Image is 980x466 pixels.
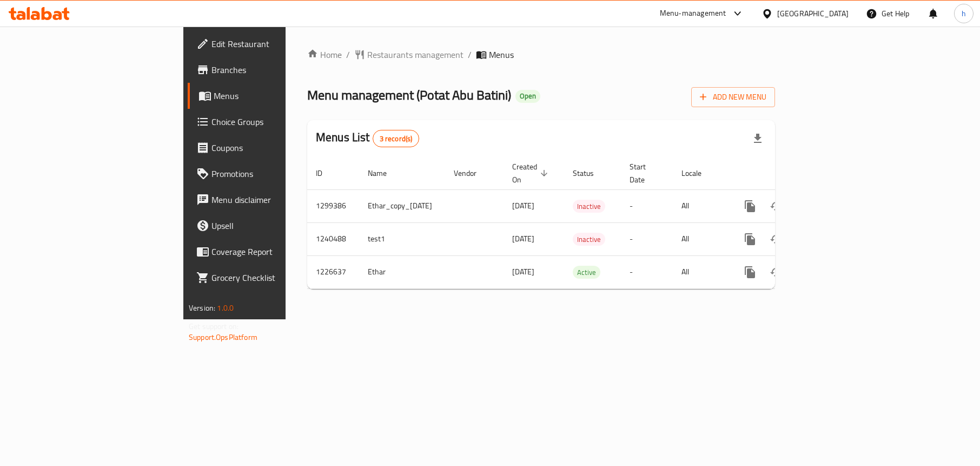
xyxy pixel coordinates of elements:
[217,301,234,315] span: 1.0.0
[621,222,673,255] td: -
[188,57,347,83] a: Branches
[573,167,608,180] span: Status
[673,222,729,255] td: All
[211,167,339,180] span: Promotions
[573,266,600,279] span: Active
[737,259,763,285] button: more
[573,200,605,213] span: Inactive
[700,90,766,104] span: Add New Menu
[512,160,551,186] span: Created On
[621,255,673,288] td: -
[673,255,729,288] td: All
[454,167,491,180] span: Vendor
[188,83,347,109] a: Menus
[188,187,347,213] a: Menu disclaimer
[316,167,336,180] span: ID
[307,83,511,107] span: Menu management ( Potat Abu Batini )
[681,167,716,180] span: Locale
[515,90,540,103] div: Open
[367,48,463,61] span: Restaurants management
[189,330,257,344] a: Support.OpsPlatform
[307,48,775,61] nav: breadcrumb
[763,259,789,285] button: Change Status
[354,48,463,61] a: Restaurants management
[188,135,347,161] a: Coupons
[359,255,445,288] td: Ethar
[573,266,600,279] div: Active
[211,37,339,50] span: Edit Restaurant
[307,157,850,289] table: enhanced table
[573,233,605,246] div: Inactive
[188,265,347,291] a: Grocery Checklist
[188,239,347,265] a: Coverage Report
[512,199,534,213] span: [DATE]
[763,193,789,219] button: Change Status
[573,200,605,213] div: Inactive
[211,115,339,128] span: Choice Groups
[621,189,673,222] td: -
[691,87,775,107] button: Add New Menu
[211,219,339,232] span: Upsell
[468,48,472,61] li: /
[214,89,339,102] span: Menus
[189,319,239,333] span: Get support on:
[573,233,605,246] span: Inactive
[188,213,347,239] a: Upsell
[673,189,729,222] td: All
[489,48,514,61] span: Menus
[188,161,347,187] a: Promotions
[359,222,445,255] td: test1
[660,7,726,20] div: Menu-management
[515,91,540,101] span: Open
[745,126,771,152] div: Export file
[962,8,966,19] span: h
[373,130,420,147] div: Total records count
[346,48,350,61] li: /
[211,63,339,76] span: Branches
[737,193,763,219] button: more
[359,189,445,222] td: Ethar_copy_[DATE]
[211,245,339,258] span: Coverage Report
[512,265,534,279] span: [DATE]
[368,167,401,180] span: Name
[777,8,849,19] div: [GEOGRAPHIC_DATA]
[211,193,339,206] span: Menu disclaimer
[763,226,789,252] button: Change Status
[737,226,763,252] button: more
[729,157,850,190] th: Actions
[211,271,339,284] span: Grocery Checklist
[188,109,347,135] a: Choice Groups
[316,129,419,147] h2: Menus List
[630,160,660,186] span: Start Date
[373,134,419,144] span: 3 record(s)
[512,232,534,246] span: [DATE]
[188,31,347,57] a: Edit Restaurant
[211,141,339,154] span: Coupons
[189,301,215,315] span: Version:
